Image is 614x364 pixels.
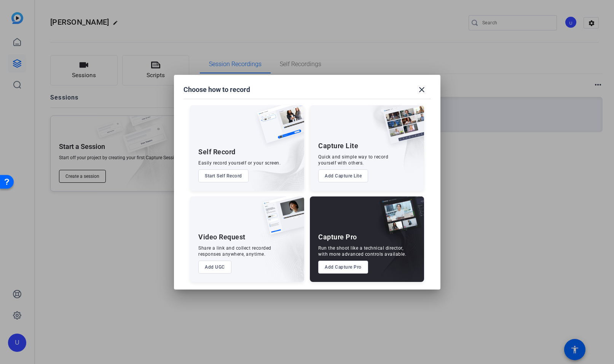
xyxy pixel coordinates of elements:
img: embarkstudio-capture-pro.png [368,206,424,282]
div: Self Record [198,147,236,157]
button: Add UGC [198,261,231,274]
div: Video Request [198,233,246,242]
h1: Choose how to record [183,85,250,94]
div: Capture Lite [318,141,358,150]
mat-icon: close [417,85,426,94]
img: self-record.png [252,105,304,151]
div: Easily record yourself or your screen. [198,160,281,166]
button: Add Capture Pro [318,261,368,274]
img: capture-lite.png [377,105,424,152]
img: ugc-content.png [257,196,304,242]
div: Share a link and collect recorded responses anywhere, anytime. [198,245,271,257]
img: embarkstudio-self-record.png [238,122,304,191]
button: Start Self Record [198,169,249,182]
img: capture-pro.png [374,196,424,243]
div: Quick and simple way to record yourself with others. [318,154,388,166]
button: Add Capture Lite [318,169,368,182]
img: embarkstudio-capture-lite.png [356,105,424,181]
div: Capture Pro [318,233,357,242]
img: embarkstudio-ugc-content.png [260,220,304,282]
div: Run the shoot like a technical director, with more advanced controls available. [318,245,406,257]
